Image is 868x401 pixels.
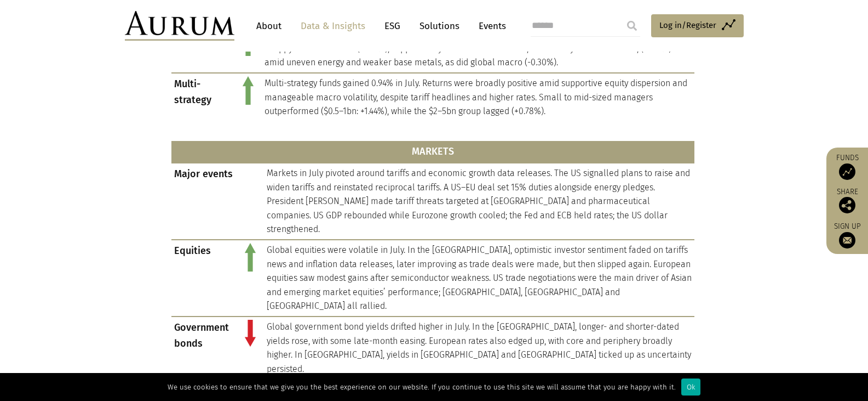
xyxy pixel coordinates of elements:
[262,73,694,121] td: Multi-strategy funds gained 0.94% in July. Returns were broadly positive amid supportive equity d...
[681,379,700,396] div: Ok
[251,16,287,36] a: About
[651,14,744,37] a: Log in/Register
[264,317,694,379] td: Global government bond yields drifted higher in July. In the [GEOGRAPHIC_DATA], longer- and short...
[171,240,237,317] td: Equities
[832,153,863,180] a: Funds
[171,317,237,379] td: Government bonds
[832,188,863,213] div: Share
[621,15,643,37] input: Submit
[264,163,694,240] td: Markets in July pivoted around tariffs and economic growth data releases. The US signalled plans ...
[171,141,694,163] th: MARKETS
[839,197,855,213] img: Share this post
[171,163,237,240] td: Major events
[379,16,406,36] a: ESG
[414,16,465,36] a: Solutions
[839,232,855,248] img: Sign up to our newsletter
[295,16,371,36] a: Data & Insights
[473,16,506,36] a: Events
[659,19,716,32] span: Log in/Register
[125,11,234,41] img: Aurum
[264,240,694,317] td: Global equities were volatile in July. In the [GEOGRAPHIC_DATA], optimistic investor sentiment fa...
[839,163,855,180] img: Access Funds
[171,73,234,121] td: Multi-strategy
[832,222,863,248] a: Sign up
